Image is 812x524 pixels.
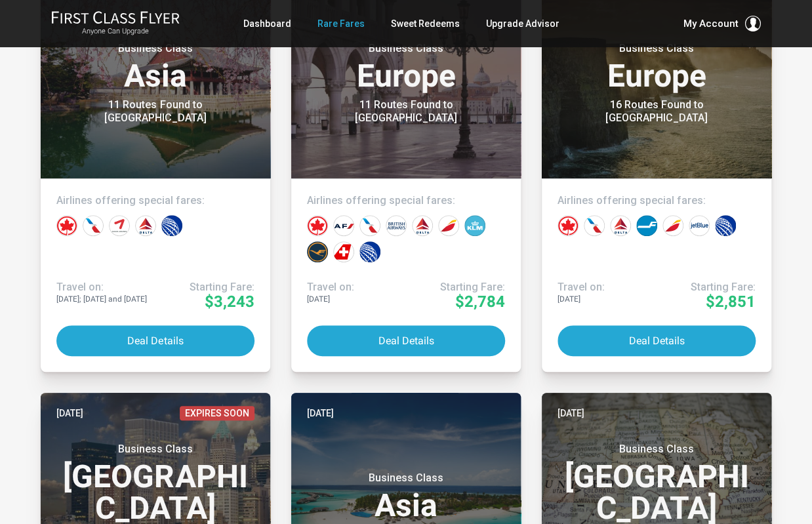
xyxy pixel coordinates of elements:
[324,472,488,485] small: Business Class
[558,406,584,420] time: [DATE]
[575,42,739,55] small: Business Class
[386,215,407,236] div: British Airways
[683,16,739,31] span: My Account
[584,215,605,236] div: American Airlines
[73,42,237,55] small: Business Class
[610,215,631,236] div: Delta Airlines
[333,215,354,236] div: Air France
[575,443,739,456] small: Business Class
[412,215,433,236] div: Delta Airlines
[391,12,460,35] a: Sweet Redeems
[464,215,485,236] div: KLM
[359,241,380,262] div: United
[109,215,130,236] div: Asiana
[56,194,254,207] h4: Airlines offering special fares:
[307,215,328,236] div: Air Canada
[558,443,756,524] h3: [GEOGRAPHIC_DATA]
[558,325,756,356] button: Deal Details
[243,12,291,35] a: Dashboard
[73,443,237,456] small: Business Class
[51,10,180,37] a: First Class FlyerAnyone Can Upgrade
[51,27,180,36] small: Anyone Can Upgrade
[324,42,488,55] small: Business Class
[689,215,710,236] div: JetBlue
[307,325,505,356] button: Deal Details
[558,194,756,207] h4: Airlines offering special fares:
[575,98,739,125] div: 16 Routes Found to [GEOGRAPHIC_DATA]
[56,42,254,92] h3: Asia
[438,215,459,236] div: Iberia
[636,215,657,236] div: Finnair
[359,215,380,236] div: American Airlines
[73,98,237,125] div: 11 Routes Found to [GEOGRAPHIC_DATA]
[83,215,104,236] div: American Airlines
[307,241,328,262] div: Lufthansa
[307,194,505,207] h4: Airlines offering special fares:
[307,406,334,420] time: [DATE]
[715,215,736,236] div: United
[558,42,756,92] h3: Europe
[307,42,505,92] h3: Europe
[56,215,77,236] div: Air Canada
[307,472,505,521] h3: Asia
[558,215,579,236] div: Air Canada
[56,406,83,420] time: [DATE]
[56,443,254,524] h3: [GEOGRAPHIC_DATA]
[324,98,488,125] div: 11 Routes Found to [GEOGRAPHIC_DATA]
[51,10,180,24] img: First Class Flyer
[333,241,354,262] div: Swiss
[135,215,156,236] div: Delta Airlines
[56,325,254,356] button: Deal Details
[486,12,559,35] a: Upgrade Advisor
[317,12,365,35] a: Rare Fares
[683,16,761,31] button: My Account
[161,215,182,236] div: United
[662,215,683,236] div: Iberia
[180,406,254,420] span: Expires Soon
